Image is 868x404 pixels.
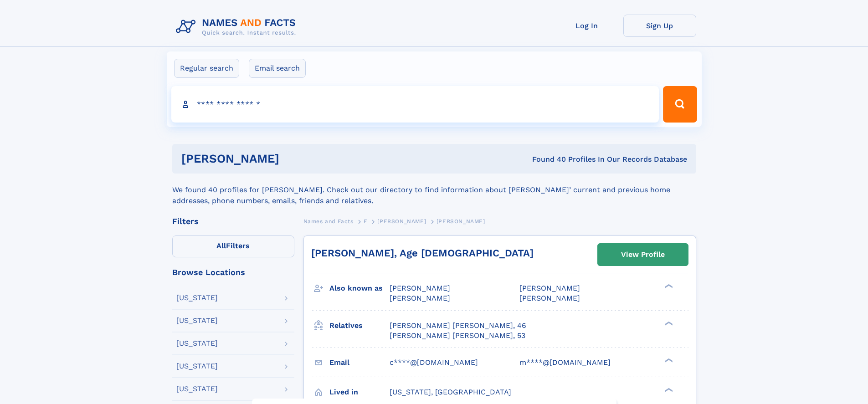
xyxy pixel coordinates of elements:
[303,215,354,227] a: Names and Facts
[550,15,623,37] a: Log In
[621,244,665,265] div: View Profile
[249,59,306,78] label: Email search
[377,218,426,225] span: [PERSON_NAME]
[519,294,580,302] span: [PERSON_NAME]
[174,59,239,78] label: Regular search
[329,318,390,333] h3: Relatives
[437,218,485,225] span: [PERSON_NAME]
[390,294,450,302] span: [PERSON_NAME]
[390,321,526,331] a: [PERSON_NAME] [PERSON_NAME], 46
[172,15,303,39] img: Logo Names and Facts
[390,331,525,341] a: [PERSON_NAME] [PERSON_NAME], 53
[181,153,406,164] h1: [PERSON_NAME]
[176,294,218,302] div: [US_STATE]
[663,86,697,123] button: Search Button
[172,174,696,206] div: We found 40 profiles for [PERSON_NAME]. Check out our directory to find information about [PERSON...
[311,247,534,259] a: [PERSON_NAME], Age [DEMOGRAPHIC_DATA]
[329,281,390,296] h3: Also known as
[598,244,688,266] a: View Profile
[176,385,218,393] div: [US_STATE]
[364,218,367,225] span: F
[176,340,218,347] div: [US_STATE]
[377,215,426,227] a: [PERSON_NAME]
[390,388,511,396] span: [US_STATE], [GEOGRAPHIC_DATA]
[329,384,390,400] h3: Lived in
[216,241,226,250] span: All
[176,363,218,370] div: [US_STATE]
[171,86,659,123] input: search input
[406,154,687,164] div: Found 40 Profiles In Our Records Database
[663,283,673,289] div: ❯
[176,317,218,324] div: [US_STATE]
[364,215,367,227] a: F
[519,284,580,292] span: [PERSON_NAME]
[172,268,294,276] div: Browse Locations
[390,284,450,292] span: [PERSON_NAME]
[329,355,390,370] h3: Email
[663,357,673,363] div: ❯
[663,320,673,326] div: ❯
[172,235,294,257] label: Filters
[172,217,294,225] div: Filters
[623,15,696,37] a: Sign Up
[663,387,673,393] div: ❯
